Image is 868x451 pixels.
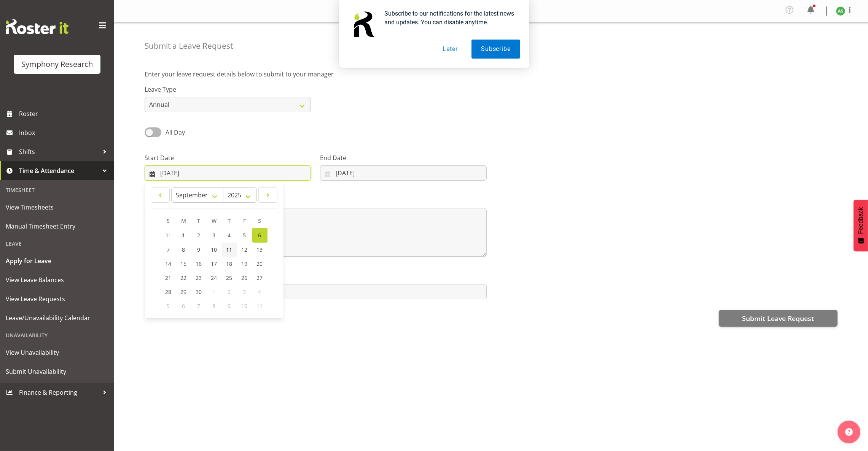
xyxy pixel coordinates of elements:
span: 28 [166,288,172,295]
input: Click to select... [145,165,311,181]
span: 22 [181,274,187,281]
button: Subscribe [471,40,520,59]
span: 16 [196,260,202,267]
a: 20 [252,257,268,271]
a: View Unavailability [2,343,112,362]
label: Start Date [145,153,311,162]
label: Message* [145,196,487,205]
span: T [197,217,201,224]
span: T [228,217,231,224]
a: 10 [207,243,222,257]
label: Attachment [145,272,487,281]
span: 2 [197,232,201,239]
span: Feedback [857,207,864,234]
span: 8 [182,246,185,253]
a: 30 [191,285,207,299]
a: 9 [191,243,207,257]
button: Feedback - Show survey [854,200,868,251]
button: Submit Leave Request [719,310,838,327]
span: Apply for Leave [6,255,108,267]
span: 15 [181,260,187,267]
div: Unavailability [2,327,112,343]
a: View Timesheets [2,198,112,217]
span: S [258,217,261,224]
a: 19 [237,257,252,271]
a: 4 [222,228,237,243]
img: notification icon [348,9,379,40]
span: 10 [211,246,217,253]
a: Apply for Leave [2,251,112,270]
span: 13 [257,246,263,253]
span: 20 [257,260,263,267]
span: 23 [196,274,202,281]
span: 18 [226,260,233,267]
a: 2 [191,228,207,243]
span: 1 [182,232,185,239]
a: Leave/Unavailability Calendar [2,308,112,327]
span: 30 [196,288,202,295]
a: 23 [191,271,207,285]
a: 11 [222,243,237,257]
span: Submit Unavailability [6,366,108,377]
span: 19 [242,260,248,267]
span: 17 [211,260,217,267]
span: 25 [226,274,233,281]
span: 29 [181,288,187,295]
span: View Unavailability [6,347,108,358]
span: 21 [166,274,172,281]
span: All Day [166,128,185,137]
span: View Leave Balances [6,274,108,286]
a: 29 [176,285,191,299]
span: 1 [213,288,216,295]
span: 7 [197,302,201,310]
a: Submit Unavailability [2,362,112,381]
span: M [181,217,186,224]
span: 27 [257,274,263,281]
span: Finance & Reporting [19,387,99,398]
a: 3 [207,228,222,243]
span: 6 [182,302,185,310]
span: View Timesheets [6,202,108,213]
a: 16 [191,257,207,271]
span: 31 [166,232,172,239]
span: 3 [213,232,216,239]
div: Leave [2,236,112,251]
span: 8 [213,302,216,310]
a: 21 [161,271,176,285]
span: Manual Timesheet Entry [6,221,108,232]
span: 10 [242,302,248,310]
span: Submit Leave Request [742,313,814,323]
label: Leave Type [145,85,311,94]
a: 17 [207,257,222,271]
span: Shifts [19,146,99,157]
a: 6 [252,228,268,243]
span: 4 [228,232,231,239]
span: Leave/Unavailability Calendar [6,312,108,324]
span: 11 [257,302,263,310]
a: 28 [161,285,176,299]
span: 6 [258,232,261,239]
span: S [167,217,170,224]
a: 14 [161,257,176,271]
a: 25 [222,271,237,285]
img: help-xxl-2.png [845,428,853,436]
label: End Date [320,153,486,162]
input: Click to select... [320,165,486,181]
span: W [212,217,217,224]
a: 5 [237,228,252,243]
a: 22 [176,271,191,285]
a: 18 [222,257,237,271]
a: 12 [237,243,252,257]
span: 11 [226,246,233,253]
a: 13 [252,243,268,257]
a: View Leave Requests [2,289,112,308]
span: 5 [243,232,246,239]
span: Inbox [19,127,110,138]
span: Roster [19,108,110,119]
a: 26 [237,271,252,285]
span: 14 [166,260,172,267]
a: View Leave Balances [2,270,112,289]
a: Manual Timesheet Entry [2,217,112,236]
span: 26 [242,274,248,281]
a: 8 [176,243,191,257]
